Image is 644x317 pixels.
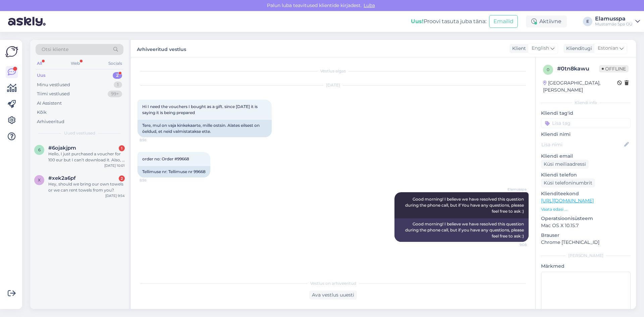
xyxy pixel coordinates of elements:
[532,45,549,52] span: English
[541,110,631,117] p: Kliendi tag'id
[142,156,189,161] span: order no: Order #99668
[142,104,259,115] span: Hi I need the vouchers I bought as a gift. since [DATE] it is saying it is being prepared
[138,166,210,177] div: Tellimuse nr: Tellimuse nr 99668
[541,206,631,212] p: Vaata edasi ...
[405,197,525,214] span: Good morning! I believe we have resolved this question during the phone call, but if You have any...
[140,178,165,183] span: 8:58
[48,181,125,193] div: Hey, should we bring our own towels or we can rent towels from you?
[583,17,592,26] div: E
[105,193,125,198] div: [DATE] 9:54
[113,72,122,79] div: 2
[557,65,599,73] div: # 0tn8kawu
[104,163,125,168] div: [DATE] 10:01
[37,72,46,79] div: Uus
[114,82,122,88] div: 1
[541,100,631,106] div: Kliendi info
[541,232,631,239] p: Brauser
[309,290,357,300] div: Ava vestlus uuesti
[310,280,356,286] span: Vestlus on arhiveeritud
[543,80,617,94] div: [GEOGRAPHIC_DATA], [PERSON_NAME]
[119,145,125,151] div: 1
[42,46,68,53] span: Otsi kliente
[37,118,64,125] div: Arhiveeritud
[541,141,623,148] input: Lisa nimi
[541,118,631,128] input: Lisa tag
[69,59,81,68] div: Web
[411,18,424,24] b: Uus!
[38,147,41,152] span: 6
[138,120,272,137] div: Tere, mul on vaja kinkekaarte, mille ostsin. Alates eilsest on öeldud, et neid valmistatakse ette.
[595,21,633,27] div: Mustamäe Spa OÜ
[509,45,526,52] div: Klient
[598,45,618,52] span: Estonian
[5,45,18,58] img: Askly Logo
[541,153,631,160] p: Kliendi email
[119,175,125,181] div: 2
[362,2,377,8] span: Luba
[36,59,43,68] div: All
[541,222,631,229] p: Mac OS X 10.15.7
[38,177,41,182] span: x
[599,65,629,72] span: Offline
[411,17,486,25] div: Proovi tasuta juba täna:
[526,15,567,28] div: Aktiivne
[541,160,589,169] div: Küsi meiliaadressi
[541,171,631,178] p: Kliendi telefon
[37,100,62,107] div: AI Assistent
[541,215,631,222] p: Operatsioonisüsteem
[541,131,631,138] p: Kliendi nimi
[541,253,631,259] div: [PERSON_NAME]
[501,242,527,247] span: 9:08
[547,67,549,72] span: 0
[541,198,594,204] a: [URL][DOMAIN_NAME]
[541,263,631,270] p: Märkmed
[137,44,186,53] label: Arhiveeritud vestlus
[541,239,631,246] p: Chrome [TECHNICAL_ID]
[595,16,633,21] div: Elamusspa
[37,82,70,88] div: Minu vestlused
[138,68,529,74] div: Vestlus algas
[489,15,518,28] button: Emailid
[37,109,47,116] div: Kõik
[140,138,165,143] span: 8:58
[37,91,70,97] div: Tiimi vestlused
[138,82,529,88] div: [DATE]
[48,175,76,181] span: #xek2a6pf
[107,59,123,68] div: Socials
[64,130,95,136] span: Uued vestlused
[595,16,640,27] a: ElamusspaMustamäe Spa OÜ
[541,178,595,188] div: Küsi telefoninumbrit
[541,190,631,197] p: Klienditeekond
[48,151,125,163] div: Hello, I just purchased a voucher for 100 eur but I can’t download it. Also, I didn’t receive ema...
[394,218,529,242] div: Good morning! I believe we have resolved this question during the phone call, but if you have any...
[48,145,76,151] span: #6ojakjpm
[563,45,592,52] div: Klienditugi
[108,91,122,97] div: 99+
[501,187,527,192] span: Elamusspa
